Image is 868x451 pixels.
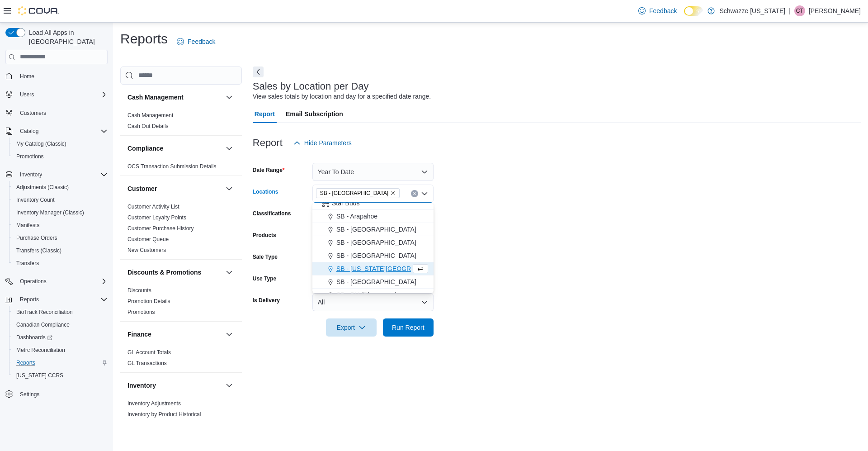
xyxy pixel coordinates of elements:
span: Adjustments (Classic) [16,184,69,191]
span: Promotions [16,153,44,160]
a: Promotions [13,151,47,162]
button: Metrc Reconciliation [9,344,111,356]
span: Customer Activity List [127,203,179,210]
span: Transfers (Classic) [16,247,61,254]
button: Hide Parameters [290,134,355,152]
span: Customer Purchase History [127,225,194,232]
a: Inventory Adjustments [127,400,181,407]
label: Locations [253,188,278,195]
a: Inventory by Product Historical [127,411,201,418]
span: Manifests [13,220,108,231]
button: SB - [GEOGRAPHIC_DATA] [312,275,434,289]
h3: Customer [127,184,157,193]
a: Customer Queue [127,236,169,242]
button: Reports [2,293,111,306]
a: Cash Out Details [127,123,169,129]
a: Feedback [635,2,680,20]
a: New Customers [127,247,166,253]
a: Inventory Count Details [127,422,184,428]
button: Inventory Count [9,194,111,206]
a: [US_STATE] CCRS [13,370,67,381]
span: Purchase Orders [16,234,57,242]
a: OCS Transaction Submission Details [127,163,217,170]
button: SB - [GEOGRAPHIC_DATA] [312,223,434,236]
span: Operations [16,276,108,287]
button: Discounts & Promotions [127,268,222,277]
button: Reports [9,356,111,369]
button: Inventory [127,381,222,390]
button: Run Report [383,318,434,337]
span: Feedback [649,6,677,15]
p: [PERSON_NAME] [809,5,861,16]
span: Cash Management [127,112,173,119]
a: My Catalog (Classic) [13,138,70,149]
a: Home [16,71,38,82]
a: Customer Purchase History [127,225,194,232]
span: New Customers [127,247,166,254]
button: Inventory [224,380,235,391]
button: Adjustments (Classic) [9,181,111,194]
div: Clinton Temple [794,5,805,16]
span: SB - [GEOGRAPHIC_DATA] [320,189,388,198]
label: Is Delivery [253,297,280,304]
a: Metrc Reconciliation [13,345,69,356]
span: Export [331,318,371,337]
span: Users [16,89,108,100]
button: Operations [2,275,111,288]
span: GL Transactions [127,360,167,367]
span: Transfers (Classic) [13,245,108,256]
span: SB - [GEOGRAPHIC_DATA] [336,238,416,247]
div: View sales totals by location and day for a specified date range. [253,92,431,101]
a: Canadian Compliance [13,319,73,330]
a: BioTrack Reconciliation [13,307,76,318]
button: Users [16,89,38,100]
span: Home [20,73,34,80]
span: Promotions [13,151,108,162]
button: Compliance [224,143,235,154]
button: Inventory [16,169,46,180]
button: Operations [16,276,50,287]
a: Dashboards [9,331,111,344]
button: SB - [US_STATE][GEOGRAPHIC_DATA] [312,262,434,275]
span: Settings [16,388,108,399]
span: Star Buds [332,199,359,208]
a: Purchase Orders [13,233,61,243]
span: Reports [16,359,35,366]
span: Promotions [127,309,155,316]
button: Star Buds [312,197,434,210]
button: Year To Date [312,163,434,181]
span: Email Subscription [286,105,343,123]
span: SB - [US_STATE][GEOGRAPHIC_DATA] [336,264,452,273]
span: Reports [16,294,108,305]
button: SB - Arapahoe [312,210,434,223]
span: Customer Queue [127,236,169,243]
button: All [312,293,434,311]
span: GL Account Totals [127,349,171,356]
div: Cash Management [120,110,242,135]
a: Settings [16,389,43,400]
a: Transfers [13,258,42,269]
button: Transfers [9,257,111,270]
h3: Report [253,138,283,148]
span: My Catalog (Classic) [16,140,66,147]
span: SB - DU (Dispensary) [336,290,397,299]
span: Inventory Manager (Classic) [16,209,84,216]
div: Discounts & Promotions [120,285,242,321]
span: [US_STATE] CCRS [16,372,63,379]
span: Catalog [20,128,38,135]
button: Manifests [9,219,111,232]
button: Close list of options [421,190,428,197]
span: BioTrack Reconciliation [13,307,108,318]
div: Compliance [120,161,242,176]
h3: Inventory [127,381,156,390]
button: BioTrack Reconciliation [9,306,111,318]
span: Users [20,91,34,98]
span: Purchase Orders [13,233,108,243]
label: Classifications [253,210,291,217]
span: Metrc Reconciliation [16,347,65,354]
span: Run Report [392,323,425,332]
a: Promotion Details [127,298,170,304]
span: Load All Apps in [GEOGRAPHIC_DATA] [25,28,108,46]
p: | [789,5,791,16]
